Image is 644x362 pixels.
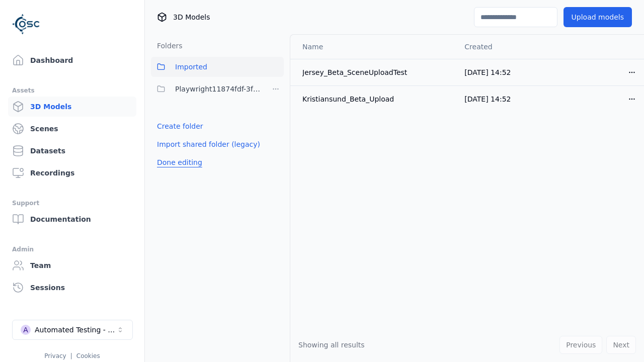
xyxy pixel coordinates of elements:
div: Automated Testing - Playwright [35,325,116,335]
a: 3D Models [8,97,136,117]
th: Name [290,35,456,59]
button: Select a workspace [12,320,133,340]
img: Logo [12,10,40,38]
a: Datasets [8,141,136,161]
button: Playwright11874fdf-3f60-4f0f-ba35-dcd35b0713c6 [151,79,262,99]
span: Showing all results [298,341,365,349]
a: Sessions [8,278,136,298]
button: Done editing [151,153,208,171]
button: Create folder [151,117,209,135]
a: Recordings [8,163,136,183]
h3: Folders [151,41,183,51]
div: Kristiansund_Beta_Upload [302,94,448,104]
a: Cookies [76,352,100,359]
span: 3D Models [173,12,210,22]
a: Team [8,255,136,276]
a: Dashboard [8,50,136,70]
div: Support [12,197,132,209]
div: Assets [12,84,132,97]
a: Import shared folder (legacy) [157,139,260,149]
button: Import shared folder (legacy) [151,135,266,153]
span: | [70,352,72,359]
button: Upload models [563,7,632,27]
span: Imported [175,61,207,73]
span: [DATE] 14:52 [464,95,511,103]
span: Playwright11874fdf-3f60-4f0f-ba35-dcd35b0713c6 [175,83,262,95]
div: A [21,325,31,335]
a: Create folder [157,121,203,131]
a: Scenes [8,119,136,139]
th: Created [456,35,550,59]
div: Jersey_Beta_SceneUploadTest [302,67,448,77]
a: Privacy [44,352,66,359]
div: Admin [12,243,132,255]
button: Imported [151,57,284,77]
span: [DATE] 14:52 [464,68,511,76]
a: Documentation [8,209,136,229]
